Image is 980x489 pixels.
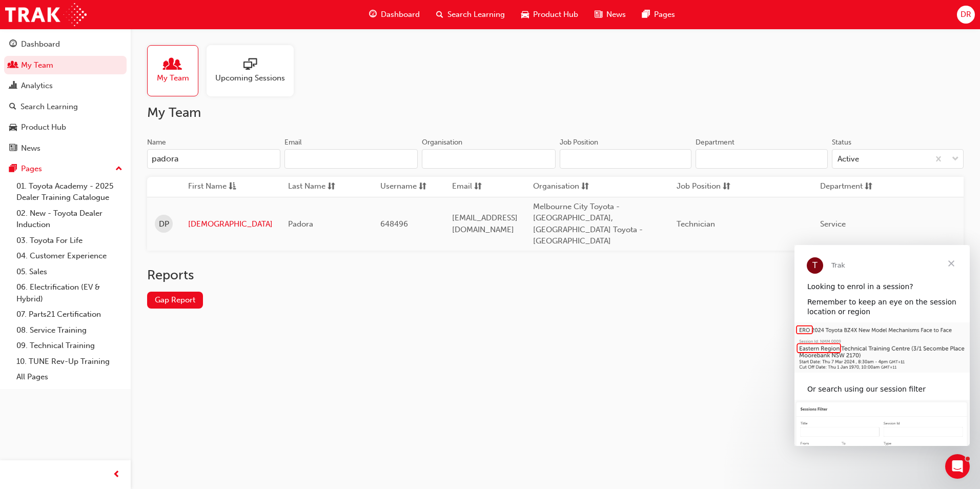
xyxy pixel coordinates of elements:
[147,267,964,283] h2: Reports
[115,162,122,176] span: up-icon
[5,3,87,26] img: Trak
[533,202,643,246] span: Melbourne City Toyota - [GEOGRAPHIC_DATA], [GEOGRAPHIC_DATA] Toyota - [GEOGRAPHIC_DATA]
[820,219,846,229] span: Service
[21,101,78,113] div: Search Learning
[4,35,127,54] a: Dashboard
[381,9,420,21] span: Dashboard
[9,123,17,132] span: car-icon
[533,9,578,21] span: Product Hub
[243,58,257,72] span: sessionType_ONLINE_URL-icon
[9,40,17,49] span: guage-icon
[838,153,859,165] div: Active
[369,8,377,21] span: guage-icon
[12,178,127,206] a: 01. Toyota Academy - 2025 Dealer Training Catalogue
[560,149,692,169] input: Job Position
[188,218,273,230] a: [DEMOGRAPHIC_DATA]
[207,45,302,96] a: Upcoming Sessions
[12,233,127,249] a: 03. Toyota For Life
[328,180,335,193] span: sorting-icon
[9,144,17,153] span: news-icon
[147,292,203,309] a: Gap Report
[9,81,17,91] span: chart-icon
[21,80,53,92] div: Analytics
[380,219,408,229] span: 648496
[952,153,959,166] span: down-icon
[723,180,730,193] span: sorting-icon
[12,338,127,354] a: 09. Technical Training
[452,213,518,234] span: [EMAIL_ADDRESS][DOMAIN_NAME]
[113,468,120,481] span: prev-icon
[4,159,127,178] button: Pages
[380,180,417,193] span: Username
[4,76,127,95] a: Analytics
[452,180,472,193] span: Email
[820,180,876,193] button: Departmentsorting-icon
[284,149,418,169] input: Email
[288,219,313,229] span: Padora
[794,245,970,446] iframe: Intercom live chat message
[677,180,721,193] span: Job Position
[428,4,513,25] a: search-iconSearch Learning
[229,180,236,193] span: asc-icon
[586,4,634,25] a: news-iconNews
[166,58,179,72] span: people-icon
[422,149,555,169] input: Organisation
[422,137,462,148] div: Organisation
[533,180,579,193] span: Organisation
[696,149,828,169] input: Department
[21,121,66,133] div: Product Hub
[21,38,60,50] div: Dashboard
[9,61,17,70] span: people-icon
[595,8,602,21] span: news-icon
[474,180,482,193] span: sorting-icon
[188,180,227,193] span: First Name
[157,72,189,84] span: My Team
[4,33,127,159] button: DashboardMy TeamAnalyticsSearch LearningProduct HubNews
[654,9,675,21] span: Pages
[159,218,169,230] span: DP
[188,180,244,193] button: First Nameasc-icon
[21,142,40,154] div: News
[147,149,280,169] input: Name
[12,322,127,338] a: 08. Service Training
[820,180,863,193] span: Department
[4,56,127,75] a: My Team
[12,369,127,385] a: All Pages
[21,163,42,175] div: Pages
[9,103,16,112] span: search-icon
[961,9,971,21] span: DR
[419,180,426,193] span: sorting-icon
[12,307,127,322] a: 07. Parts21 Certification
[957,6,975,24] button: DR
[513,4,586,25] a: car-iconProduct Hub
[12,206,127,233] a: 02. New - Toyota Dealer Induction
[4,118,127,137] a: Product Hub
[284,137,302,148] div: Email
[945,454,970,479] iframe: Intercom live chat
[147,105,964,121] h2: My Team
[288,180,344,193] button: Last Namesorting-icon
[12,354,127,370] a: 10. TUNE Rev-Up Training
[380,180,437,193] button: Usernamesorting-icon
[4,139,127,158] a: News
[147,137,166,148] div: Name
[677,180,733,193] button: Job Positionsorting-icon
[12,248,127,264] a: 04. Customer Experience
[12,279,127,307] a: 06. Electrification (EV & Hybrid)
[452,180,508,193] button: Emailsorting-icon
[642,8,650,21] span: pages-icon
[361,4,428,25] a: guage-iconDashboard
[606,9,626,21] span: News
[865,180,872,193] span: sorting-icon
[436,8,443,21] span: search-icon
[696,137,734,148] div: Department
[634,4,683,25] a: pages-iconPages
[521,8,529,21] span: car-icon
